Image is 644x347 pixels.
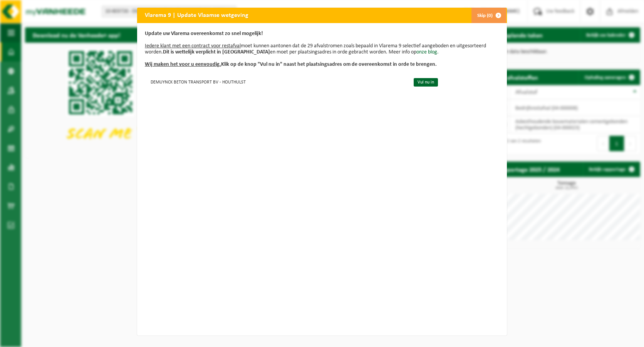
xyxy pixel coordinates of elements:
[145,62,221,67] u: Wij maken het voor u eenvoudig.
[145,43,241,49] u: Iedere klant met een contract voor restafval
[137,8,256,22] h2: Vlarema 9 | Update Vlaamse wetgeving
[471,8,506,23] button: Skip (0)
[145,31,499,68] p: moet kunnen aantonen dat de 29 afvalstromen zoals bepaald in Vlarema 9 selectief aangeboden en ui...
[414,78,438,87] a: Vul nu in
[416,49,439,55] a: onze blog.
[145,62,437,67] b: Klik op de knop "Vul nu in" naast het plaatsingsadres om de overeenkomst in orde te brengen.
[145,31,263,37] b: Update uw Vlarema overeenkomst zo snel mogelijk!
[163,49,270,55] b: Dit is wettelijk verplicht in [GEOGRAPHIC_DATA]
[145,75,407,88] td: DEMUYNCK BETON TRANSPORT BV - HOUTHULST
